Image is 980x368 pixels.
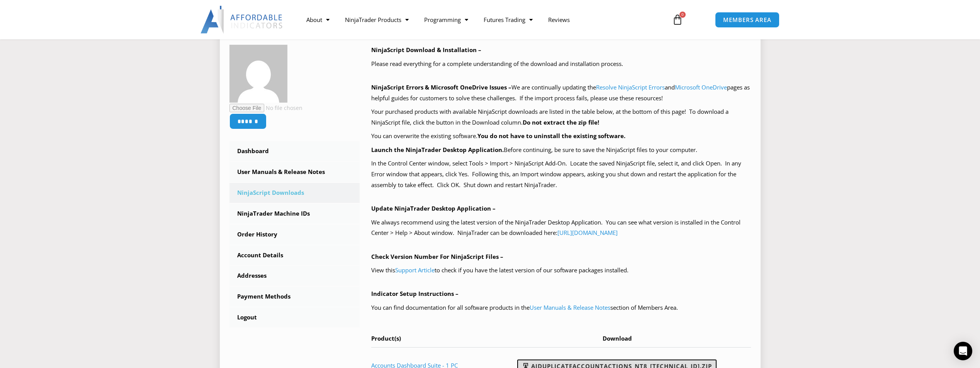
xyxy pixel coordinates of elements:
p: We are continually updating the and pages as helpful guides for customers to solve these challeng... [371,82,751,104]
a: Microsoft OneDrive [675,83,727,91]
a: MEMBERS AREA [715,12,780,28]
p: View this to check if you have the latest version of our software packages installed. [371,265,751,276]
a: 0 [661,8,695,31]
div: Open Intercom Messenger [954,342,972,360]
a: Programming [416,11,476,29]
p: You can overwrite the existing software. [371,131,751,142]
a: NinjaScript Downloads [229,183,360,203]
a: Futures Trading [476,11,540,29]
b: Update NinjaTrader Desktop Application – [371,204,496,212]
a: NinjaTrader Machine IDs [229,204,360,224]
p: Before continuing, be sure to save the NinjaScript files to your computer. [371,145,751,155]
p: You can find documentation for all software products in the section of Members Area. [371,302,751,313]
a: User Manuals & Release Notes [229,162,360,182]
a: Dashboard [229,141,360,161]
a: Reviews [540,11,577,29]
span: 0 [679,12,686,18]
b: Check Version Number For NinjaScript Files – [371,253,503,260]
span: MEMBERS AREA [723,17,771,23]
b: Do not extract the zip file! [523,118,599,126]
nav: Menu [299,11,663,29]
img: ccb70b32c6b4435260d54ba60c076023fed6ac1fe9ba0d23698aa42dced4542c [229,45,287,103]
p: We always recommend using the latest version of the NinjaTrader Desktop Application. You can see ... [371,217,751,239]
img: LogoAI | Affordable Indicators – NinjaTrader [200,6,284,34]
b: Indicator Setup Instructions – [371,290,459,297]
p: Please read everything for a complete understanding of the download and installation process. [371,59,751,69]
a: Resolve NinjaScript Errors [596,83,665,91]
a: Logout [229,307,360,327]
span: Download [603,334,632,342]
a: About [299,11,337,29]
b: NinjaScript Errors & Microsoft OneDrive Issues – [371,83,511,91]
a: [URL][DOMAIN_NAME] [557,229,618,236]
p: In the Control Center window, select Tools > Import > NinjaScript Add-On. Locate the saved NinjaS... [371,158,751,191]
a: Support Article [395,266,435,274]
span: Product(s) [371,334,401,342]
a: User Manuals & Release Notes [530,304,610,311]
nav: Account pages [229,141,360,327]
a: Account Details [229,245,360,265]
a: NinjaTrader Products [337,11,416,29]
p: Your purchased products with available NinjaScript downloads are listed in the table below, at th... [371,106,751,128]
a: Payment Methods [229,287,360,307]
b: Launch the NinjaTrader Desktop Application. [371,146,504,154]
b: NinjaScript Download & Installation – [371,46,481,54]
b: You do not have to uninstall the existing software. [477,132,625,140]
a: Addresses [229,266,360,286]
a: Order History [229,225,360,245]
